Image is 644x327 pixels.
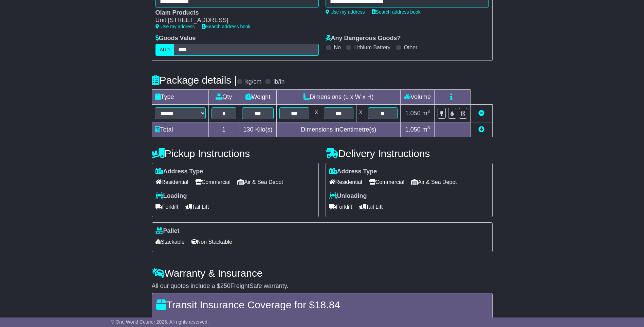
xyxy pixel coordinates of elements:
span: Residential [155,177,188,187]
sup: 3 [427,109,430,114]
a: Remove this item [478,110,484,117]
a: Search address book [202,24,251,29]
span: Commercial [195,177,231,187]
span: 250 [220,282,231,289]
td: Dimensions (L x W x H) [277,89,401,104]
td: x [312,104,321,122]
span: Non Stackable [191,237,232,247]
span: Tail Lift [185,202,209,212]
td: Dimensions in Centimetre(s) [277,122,401,137]
label: Goods Value [155,35,196,42]
span: 1.050 [405,126,421,133]
span: Forklift [155,202,179,212]
td: Qty [208,89,239,104]
h4: Delivery Instructions [326,148,493,159]
span: Residential [329,177,362,187]
label: AUD [155,44,174,56]
label: kg/cm [245,78,261,86]
h4: Transit Insurance Coverage for $ [156,299,488,310]
span: 130 [243,126,254,133]
label: Address Type [329,168,377,175]
label: Address Type [155,168,203,175]
div: Olam Products [155,9,312,17]
span: © One World Courier 2025. All rights reserved. [111,319,209,325]
td: Weight [239,89,277,104]
td: Kilo(s) [239,122,277,137]
a: Add new item [478,126,484,133]
td: Total [152,122,208,137]
h4: Warranty & Insurance [152,268,493,279]
label: Unloading [329,192,367,200]
span: Stackable [155,237,185,247]
h4: Pickup Instructions [152,148,319,159]
span: m [422,110,430,117]
label: Pallet [155,227,180,235]
label: Loading [155,192,187,200]
label: No [334,44,341,51]
sup: 3 [427,125,430,130]
a: Use my address [155,24,195,29]
span: Tail Lift [359,202,383,212]
span: Forklift [329,202,352,212]
td: 1 [208,122,239,137]
label: Lithium Battery [354,44,390,51]
span: Air & Sea Depot [411,177,457,187]
div: Unit [STREET_ADDRESS] [155,17,312,24]
a: Search address book [372,9,421,15]
td: x [356,104,365,122]
label: lb/in [273,78,284,86]
td: Volume [401,89,435,104]
span: 1.050 [405,110,421,117]
span: Commercial [369,177,404,187]
td: Type [152,89,208,104]
span: 18.84 [315,299,340,310]
span: Air & Sea Depot [237,177,283,187]
h4: Package details | [152,74,237,86]
label: Any Dangerous Goods? [326,35,401,42]
span: m [422,126,430,133]
div: All our quotes include a $ FreightSafe warranty. [152,282,493,290]
label: Other [404,44,418,51]
a: Use my address [326,9,365,15]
